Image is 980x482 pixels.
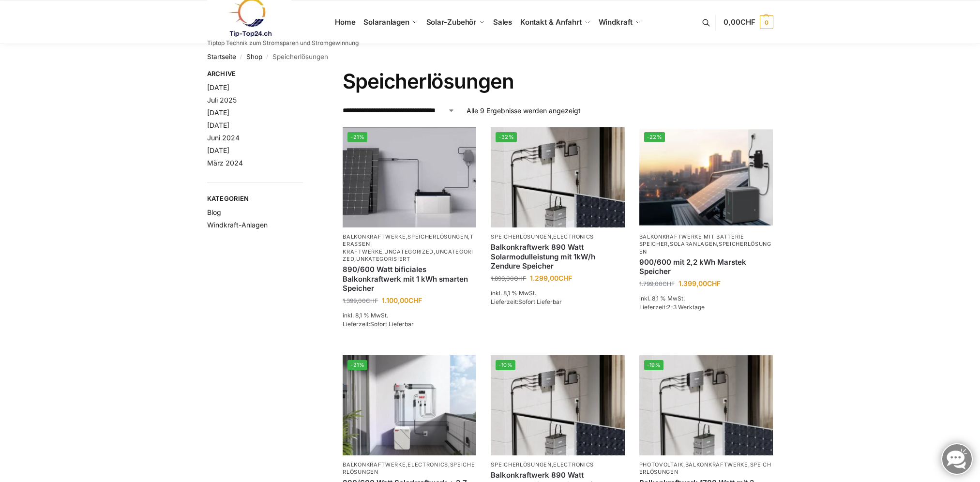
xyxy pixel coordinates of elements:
[639,280,675,287] bdi: 1.799,00
[207,134,240,142] a: Juni 2024
[489,0,516,44] a: Sales
[343,461,476,476] p: , ,
[207,83,229,91] a: [DATE]
[553,233,594,240] a: Electronics
[639,461,773,476] p: , ,
[530,274,572,282] bdi: 1.299,00
[343,311,476,320] p: inkl. 8,1 % MwSt.
[343,105,455,116] select: Shop-Reihenfolge
[356,256,410,262] a: Unkategorisiert
[639,257,773,276] a: 900/600 mit 2,2 kWh Marstek Speicher
[491,127,624,227] img: Balkonkraftwerk 890 Watt Solarmodulleistung mit 1kW/h Zendure Speicher
[667,303,705,311] span: 2-3 Werktage
[408,296,422,304] span: CHF
[422,0,489,44] a: Solar-Zubehör
[343,461,406,468] a: Balkonkraftwerke
[491,461,551,468] a: Speicherlösungen
[553,461,594,468] a: Electronics
[639,127,773,227] img: Balkonkraftwerk mit Marstek Speicher
[207,221,268,229] a: Windkraft-Anlagen
[558,274,572,282] span: CHF
[491,275,526,282] bdi: 1.899,00
[724,8,773,37] a: 0,00CHF 0
[491,355,624,455] img: Balkonkraftwerk 890 Watt Solarmodulleistung mit 2kW/h Zendure Speicher
[207,44,773,69] nav: Breadcrumb
[639,127,773,227] a: -22%Balkonkraftwerk mit Marstek Speicher
[594,0,645,44] a: Windkraft
[639,461,683,468] a: Photovoltaik
[207,194,303,204] span: Kategorien
[303,70,309,80] button: Close filters
[740,17,755,27] span: CHF
[343,248,473,262] a: Uncategorized
[491,233,624,241] p: ,
[678,279,721,287] bdi: 1.399,00
[207,108,229,117] a: [DATE]
[639,303,705,311] span: Lieferzeit:
[707,279,721,287] span: CHF
[518,298,562,305] span: Sofort Lieferbar
[384,248,434,255] a: Uncategorized
[207,208,221,216] a: Blog
[663,280,675,287] span: CHF
[407,233,468,240] a: Speicherlösungen
[426,17,477,27] span: Solar-Zubehör
[491,355,624,455] a: -10%Balkonkraftwerk 890 Watt Solarmodulleistung mit 2kW/h Zendure Speicher
[343,461,475,475] a: Speicherlösungen
[516,0,594,44] a: Kontakt & Anfahrt
[639,233,744,247] a: Balkonkraftwerke mit Batterie Speicher
[491,298,562,305] span: Lieferzeit:
[724,17,755,27] span: 0,00
[343,233,406,240] a: Balkonkraftwerke
[491,461,624,468] p: ,
[262,53,272,61] span: /
[207,69,303,79] span: Archive
[670,241,717,247] a: Solaranlagen
[207,159,243,167] a: März 2024
[491,242,624,271] a: Balkonkraftwerk 890 Watt Solarmodulleistung mit 1kW/h Zendure Speicher
[639,233,773,256] p: , ,
[343,355,476,455] img: Steckerkraftwerk mit 2,7kwh-Speicher
[343,265,476,293] a: 890/600 Watt bificiales Balkonkraftwerk mit 1 kWh smarten Speicher
[343,127,476,227] a: -21%ASE 1000 Batteriespeicher
[639,461,771,475] a: Speicherlösungen
[343,69,773,93] h1: Speicherlösungen
[360,0,422,44] a: Solaranlagen
[491,289,624,298] p: inkl. 8,1 % MwSt.
[407,461,448,468] a: Electronics
[366,297,378,304] span: CHF
[639,355,773,455] img: Zendure-solar-flow-Batteriespeicher für Balkonkraftwerke
[343,320,414,328] span: Lieferzeit:
[343,233,474,255] a: Terassen Kraftwerke
[246,53,262,60] a: Shop
[370,320,414,328] span: Sofort Lieferbar
[491,233,551,240] a: Speicherlösungen
[599,17,633,27] span: Windkraft
[236,53,246,61] span: /
[343,233,476,263] p: , , , , ,
[491,127,624,227] a: -32%Balkonkraftwerk 890 Watt Solarmodulleistung mit 1kW/h Zendure Speicher
[514,275,526,282] span: CHF
[639,355,773,455] a: -19%Zendure-solar-flow-Batteriespeicher für Balkonkraftwerke
[207,146,229,154] a: [DATE]
[207,121,229,129] a: [DATE]
[343,127,476,227] img: ASE 1000 Batteriespeicher
[639,294,773,303] p: inkl. 8,1 % MwSt.
[343,355,476,455] a: -21%Steckerkraftwerk mit 2,7kwh-Speicher
[467,105,581,116] p: Alle 9 Ergebnisse werden angezeigt
[760,15,773,29] span: 0
[493,17,513,27] span: Sales
[207,53,236,60] a: Startseite
[207,40,359,46] p: Tiptop Technik zum Stromsparen und Stromgewinnung
[363,17,409,27] span: Solaranlagen
[685,461,748,468] a: Balkonkraftwerke
[343,297,378,304] bdi: 1.399,00
[639,241,771,255] a: Speicherlösungen
[382,296,422,304] bdi: 1.100,00
[520,17,582,27] span: Kontakt & Anfahrt
[207,96,237,104] a: Juli 2025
